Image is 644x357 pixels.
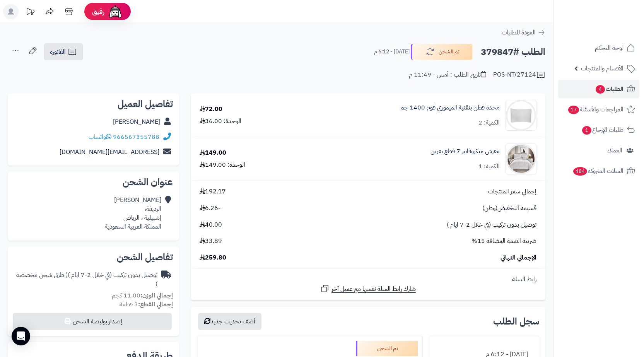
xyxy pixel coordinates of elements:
[44,43,83,60] a: الفاتورة
[92,7,104,16] span: رفيق
[558,39,639,57] a: لوحة التحكم
[200,237,222,246] span: 33.89
[50,47,66,56] span: الفاتورة
[501,253,536,262] span: الإجمالي النهائي
[558,141,639,160] a: العملاء
[558,100,639,119] a: المراجعات والأسئلة17
[13,313,172,330] button: إصدار بوليصة الشحن
[478,162,500,171] div: الكمية: 1
[112,291,173,300] small: 11.00 كجم
[595,43,624,53] span: لوحة التحكم
[331,285,416,294] span: شارك رابط السلة نفسها مع عميل آخر
[374,48,410,56] small: [DATE] - 6:12 م
[595,84,624,94] span: الطلبات
[356,341,418,356] div: تم الشحن
[567,104,624,115] span: المراجعات والأسئلة
[558,80,639,98] a: الطلبات4
[320,284,416,294] a: شارك رابط السلة نفسها مع عميل آخر
[595,85,605,94] span: 4
[506,143,536,174] img: 1751436894-1-90x90.jpg
[558,162,639,180] a: السلات المتروكة484
[572,166,624,176] span: السلات المتروكة
[120,300,173,309] small: 3 قطعة
[430,147,500,156] a: مفرش ميكروفايبر 7 قطع نفرين
[12,327,30,345] div: Open Intercom Messenger
[502,28,545,37] a: العودة للطلبات
[591,6,637,22] img: logo-2.png
[20,4,40,21] a: تحديثات المنصة
[478,118,500,127] div: الكمية: 2
[400,103,500,112] a: مخدة قطن بتقنية الميموري فوم 1400 جم
[14,99,173,109] h2: تفاصيل العميل
[411,44,473,60] button: تم الشحن
[200,161,245,169] div: الوحدة: 149.00
[409,70,486,79] div: تاريخ الطلب : أمس - 11:49 م
[582,126,591,135] span: 1
[194,275,542,284] div: رابط السلة
[14,271,157,289] div: توصيل بدون تركيب (في خلال 2-7 ايام )
[568,105,579,114] span: 17
[200,149,226,157] div: 149.00
[607,145,622,156] span: العملاء
[493,70,545,80] div: POS-NT/27124
[200,204,220,213] span: -6.26
[558,121,639,139] a: طلبات الإرجاع1
[200,220,222,229] span: 40.00
[113,132,159,142] a: 966567355788
[200,253,226,262] span: 259.80
[581,125,624,135] span: طلبات الإرجاع
[506,100,536,131] img: 1748940505-1-90x90.jpg
[502,28,536,37] span: العودة للطلبات
[488,187,536,196] span: إجمالي سعر المنتجات
[482,204,536,213] span: قسيمة التخفيض(وطن)
[198,313,261,330] button: أضف تحديث جديد
[113,117,160,126] a: [PERSON_NAME]
[105,196,161,231] div: [PERSON_NAME] الرديفة، إشبيلية ، الرياض المملكة العربية السعودية
[481,44,545,60] h2: الطلب #379847
[493,317,539,326] h3: سجل الطلب
[60,147,159,157] a: [EMAIL_ADDRESS][DOMAIN_NAME]
[89,132,111,142] a: واتساب
[14,178,173,187] h2: عنوان الشحن
[108,4,123,19] img: ai-face.png
[581,63,624,74] span: الأقسام والمنتجات
[200,105,222,114] div: 72.00
[140,291,173,300] strong: إجمالي الوزن:
[471,237,536,246] span: ضريبة القيمة المضافة 15%
[200,187,226,196] span: 192.17
[200,117,241,126] div: الوحدة: 36.00
[573,167,588,176] span: 484
[16,270,157,289] span: ( طرق شحن مخصصة )
[138,300,173,309] strong: إجمالي القطع:
[447,220,536,229] span: توصيل بدون تركيب (في خلال 2-7 ايام )
[14,253,173,262] h2: تفاصيل الشحن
